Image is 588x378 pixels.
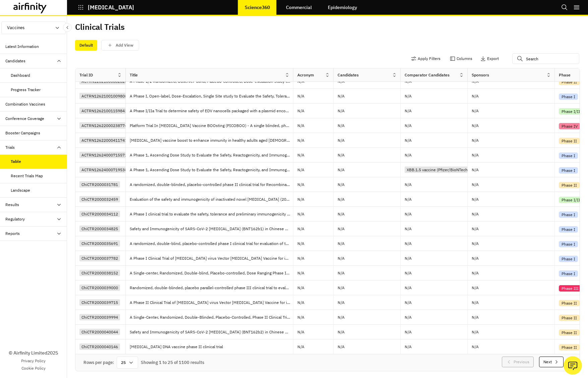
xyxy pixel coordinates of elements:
[338,138,345,142] p: N/A
[297,271,304,275] p: N/A
[63,23,72,32] button: Close Sidebar
[472,168,479,172] p: N/A
[130,240,293,247] p: A randomized, double-blind, placebo-controlled phase I clinical trial for evaluation of the safet...
[472,183,479,187] p: N/A
[130,152,293,159] p: A Phase 1, Ascending Dose Study to Evaluate the Safety, Reactogenicity, and Immunogenicity of a S...
[78,2,134,13] button: [MEDICAL_DATA]
[5,116,44,122] div: Conference Coverage
[79,181,120,188] div: ChiCTR2000031781
[472,212,479,216] p: N/A
[472,138,479,142] p: N/A
[11,159,21,165] div: Table
[559,315,580,321] div: Phase II
[405,271,412,275] p: N/A
[472,286,479,290] p: N/A
[559,329,580,336] div: Phase II
[21,365,46,371] a: Cookie Policy
[130,329,293,335] p: Safety and Immunogenicity of SARS-CoV-2 [MEDICAL_DATA] (BNT162b2) in Chinese Healthy Population: ...
[130,211,293,217] p: A Phase I clinical trial to evaluate the safety, tolerance and preliminary immunogenicity of diff...
[5,44,39,50] div: Latest Information
[472,94,479,98] p: N/A
[472,345,479,349] p: N/A
[487,56,499,61] p: Export
[130,270,293,276] p: A Single-center, Randomized, Double-blind, Placebo-controlled, Dose Ranging Phase I Study to Eval...
[11,72,30,78] div: Dashboard
[141,359,204,366] div: Showing 1 to 25 of 1100 results
[79,196,120,202] div: ChiCTR2000032459
[297,138,304,142] p: N/A
[79,240,120,247] div: ChiCTR2000035691
[79,137,129,143] div: ACTRN12622000411741
[405,72,450,78] div: Comparator Candidates
[79,226,120,232] div: ChiCTR2000034825
[405,94,412,98] p: N/A
[472,256,479,260] p: N/A
[5,231,20,237] div: Reports
[405,124,412,128] p: N/A
[338,315,345,319] p: N/A
[297,242,304,246] p: N/A
[559,72,571,78] div: Phase
[338,227,345,231] p: N/A
[130,93,293,100] p: A Phase I, Open-label, Dose-Escalation, Single Site study to Evaluate the Safety, Tolerability, a...
[559,123,580,129] div: Phase IV
[75,40,97,51] div: Default
[130,108,293,114] p: A Phase I/IIa Trial to determine safety of EDV nanocells packaged with a plasmid encoding SARS-Co...
[338,124,345,128] p: N/A
[512,53,579,64] input: Search
[472,301,479,305] p: N/A
[559,108,583,115] div: Phase I/II
[338,94,345,98] p: N/A
[559,300,580,306] div: Phase II
[5,101,45,107] div: Combination Vaccines
[297,79,304,83] p: N/A
[75,22,125,32] h2: Clinical Trials
[559,79,580,85] div: Phase II
[1,21,66,34] button: Vaccines
[338,168,345,172] p: N/A
[297,197,304,201] p: N/A
[559,256,578,262] div: Phase I
[9,350,58,357] p: © Airfinity Limited 2025
[405,227,412,231] p: N/A
[338,72,359,78] div: Candidates
[472,72,489,78] div: Sponsors
[405,301,412,305] p: N/A
[130,196,293,203] p: Evaluation of the safety and immunogenicity of inactivated novel [MEDICAL_DATA] (2019-CoV) vaccin...
[297,301,304,305] p: N/A
[79,93,129,99] div: ACTRN12621001009808
[472,197,479,201] p: N/A
[338,286,345,290] p: N/A
[405,138,412,142] p: N/A
[338,109,345,113] p: N/A
[297,345,304,349] p: N/A
[405,79,412,83] p: N/A
[559,344,580,351] div: Phase II
[405,109,412,113] p: N/A
[130,167,293,173] p: A Phase 1, Ascending Dose Study to Evaluate the Safety, Reactogenicity, and Immunogenicity of a S...
[88,4,134,10] p: [MEDICAL_DATA]
[338,183,345,187] p: N/A
[338,153,345,157] p: N/A
[79,167,129,173] div: ACTRN12624000719538
[79,122,129,129] div: ACTRN12622000238774
[5,216,25,222] div: Regulatory
[297,330,304,334] p: N/A
[297,94,304,98] p: N/A
[79,270,120,276] div: ChiCTR2000038152
[405,330,412,334] p: N/A
[79,108,129,114] div: ACTRN12621001159842
[405,167,471,173] div: XBB.1.5 vaccine (Pfizer/BioNTech)
[338,79,345,83] p: N/A
[338,197,345,201] p: N/A
[405,183,412,187] p: N/A
[559,226,578,233] div: Phase I
[79,285,120,291] div: ChiCTR2000039000
[79,299,120,306] div: ChiCTR2000039715
[130,72,138,78] div: Title
[559,138,580,144] div: Phase II
[405,153,412,157] p: N/A
[472,271,479,275] p: N/A
[472,109,479,113] p: N/A
[450,53,472,64] button: Columns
